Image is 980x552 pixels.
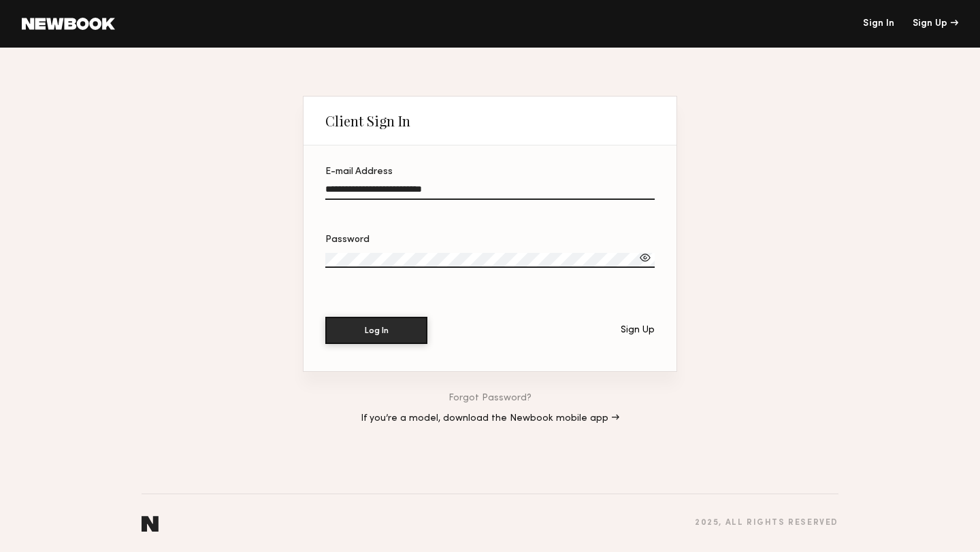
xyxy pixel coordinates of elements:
div: E-mail Address [325,167,655,177]
div: Client Sign In [325,113,410,129]
div: Sign Up [913,19,958,29]
input: Password [325,253,655,268]
a: Forgot Password? [448,394,532,403]
div: 2025 , all rights reserved [695,519,838,528]
a: Sign In [863,19,894,29]
input: E-mail Address [325,184,655,200]
button: Log In [325,317,427,344]
a: If you’re a model, download the Newbook mobile app → [361,414,619,424]
div: Password [325,235,655,245]
div: Sign Up [621,326,655,335]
